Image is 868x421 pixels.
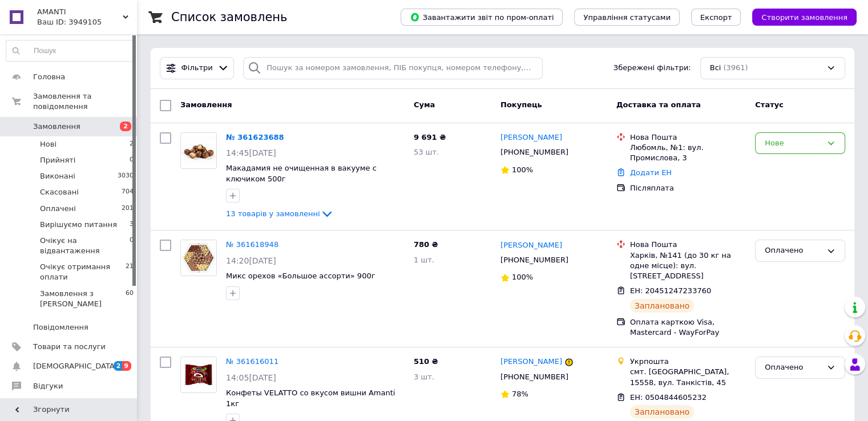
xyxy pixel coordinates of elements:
[498,145,571,160] div: [PHONE_NUMBER]
[118,171,134,181] span: 3030
[181,240,216,276] img: Фото товару
[630,168,672,177] a: Додати ЕН
[226,209,334,218] a: 13 товарів у замовленні
[226,133,284,141] a: № 361623688
[181,133,216,168] img: Фото товару
[700,13,732,22] span: Експорт
[630,240,746,250] div: Нова Пошта
[126,262,134,282] span: 21
[40,204,76,214] span: Оплачені
[512,273,533,281] span: 100%
[40,187,79,197] span: Скасовані
[180,100,232,109] span: Замовлення
[40,289,126,309] span: Замовлення з [PERSON_NAME]
[401,9,563,26] button: Завантажити звіт по пром-оплаті
[243,57,543,79] input: Пошук за номером замовлення, ПІБ покупця, номером телефону, Email, номером накладної
[40,262,126,282] span: Очікує отримання оплати
[498,370,571,384] div: [PHONE_NUMBER]
[181,63,213,74] span: Фільтри
[723,63,748,72] span: (3961)
[765,362,822,374] div: Оплачено
[512,390,528,398] span: 78%
[500,357,562,367] a: [PERSON_NAME]
[616,100,701,109] span: Доставка та оплата
[37,17,137,27] div: Ваш ID: 3949105
[226,209,320,218] span: 13 товарів у замовленні
[33,72,65,82] span: Головна
[130,139,134,149] span: 2
[691,9,741,26] button: Експорт
[752,9,857,26] button: Створити замовлення
[180,240,217,276] a: Фото товару
[755,100,784,109] span: Статус
[226,164,377,183] a: Макадамия не очищенная в вакууме с ключиком 500г
[583,13,671,22] span: Управління статусами
[414,240,438,249] span: 780 ₴
[6,41,134,61] input: Пошук
[500,132,562,143] a: [PERSON_NAME]
[33,342,106,352] span: Товари та послуги
[512,165,533,174] span: 100%
[630,286,711,295] span: ЕН: 20451247233760
[226,388,395,408] a: Конфеты VELATTO со вкусом вишни Amanti 1кг
[33,91,137,112] span: Замовлення та повідомлення
[498,253,571,268] div: [PHONE_NUMBER]
[126,289,134,309] span: 60
[226,357,278,366] a: № 361616011
[40,155,75,165] span: Прийняті
[414,148,439,156] span: 53 шт.
[414,133,446,141] span: 9 691 ₴
[630,299,695,313] div: Заплановано
[630,143,746,163] div: Любомль, №1: вул. Промислова, 3
[630,367,746,387] div: смт. [GEOGRAPHIC_DATA], 15558, вул. Танкістів, 45
[630,250,746,282] div: Харків, №141 (до 30 кг на одне місце): вул. [STREET_ADDRESS]
[630,317,746,338] div: Оплата карткою Visa, Mastercard - WayForPay
[130,155,134,165] span: 0
[37,7,123,17] span: AMANTI
[414,256,434,264] span: 1 шт.
[500,100,542,109] span: Покупець
[40,171,75,181] span: Виконані
[630,183,746,193] div: Післяплата
[40,139,56,149] span: Нові
[414,357,438,366] span: 510 ₴
[741,13,857,21] a: Створити замовлення
[765,245,822,257] div: Оплачено
[114,361,123,371] span: 2
[181,357,216,392] img: Фото товару
[33,361,118,371] span: [DEMOGRAPHIC_DATA]
[122,204,134,214] span: 201
[630,132,746,143] div: Нова Пошта
[414,373,434,381] span: 3 шт.
[574,9,680,26] button: Управління статусами
[171,10,287,24] h1: Список замовлень
[33,322,88,333] span: Повідомлення
[226,256,276,265] span: 14:20[DATE]
[180,132,217,169] a: Фото товару
[40,236,130,256] span: Очікує на відвантаження
[226,272,375,280] a: Микс орехов «Большое ассорти» 900г
[414,100,435,109] span: Cума
[40,220,117,230] span: Вирішуємо питання
[710,63,721,74] span: Всі
[226,373,276,382] span: 14:05[DATE]
[410,12,554,22] span: Завантажити звіт по пром-оплаті
[630,405,695,419] div: Заплановано
[226,148,276,157] span: 14:45[DATE]
[613,63,691,74] span: Збережені фільтри:
[630,393,706,402] span: ЕН: 0504844605232
[122,187,134,197] span: 704
[765,137,822,149] div: Нове
[761,13,847,22] span: Створити замовлення
[500,240,562,251] a: [PERSON_NAME]
[33,381,63,391] span: Відгуки
[33,122,80,132] span: Замовлення
[180,357,217,393] a: Фото товару
[130,236,134,256] span: 0
[120,122,131,131] span: 2
[130,220,134,230] span: 3
[226,240,278,249] a: № 361618948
